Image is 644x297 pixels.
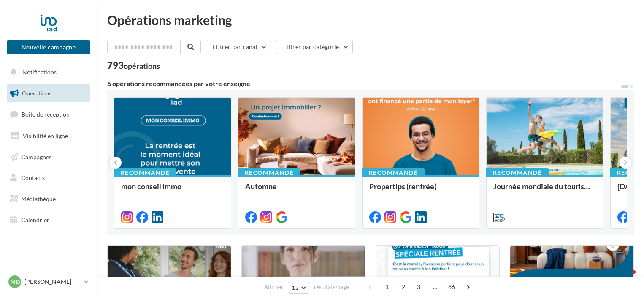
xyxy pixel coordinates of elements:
a: Campagnes [5,148,92,166]
button: 12 [288,282,309,294]
span: résultats/page [314,283,349,291]
span: Médiathèque [21,195,56,202]
a: Visibilité en ligne [5,127,92,145]
button: Filtrer par canal [206,40,271,54]
span: Afficher [264,283,283,291]
span: 2 [397,280,410,294]
iframe: Intercom live chat [615,268,636,289]
div: Opérations marketing [107,14,634,26]
span: Visibilité en ligne [23,132,68,139]
div: 793 [107,61,160,70]
div: Recommandé [362,168,425,177]
span: Notifications [22,68,57,76]
div: Recommandé [114,168,176,177]
span: 3 [412,280,425,294]
button: Notifications [5,63,89,81]
div: Journée mondiale du tourisme [493,182,596,199]
span: ... [428,280,442,294]
div: Automne [245,182,348,199]
button: Nouvelle campagne [7,40,90,54]
a: Boîte de réception [5,105,92,123]
a: Médiathèque [5,190,92,208]
span: 12 [292,284,299,291]
div: Recommandé [486,168,549,177]
a: MD [PERSON_NAME] [7,274,90,290]
span: Calendrier [21,216,49,223]
div: Propertips (rentrée) [369,182,472,199]
a: Calendrier [5,211,92,229]
span: Opérations [22,90,51,97]
div: opérations [124,62,160,70]
span: Contacts [21,174,45,181]
div: 6 opérations recommandées par votre enseigne [107,80,620,87]
a: Opérations [5,84,92,102]
div: mon conseil immo [121,182,224,199]
div: Recommandé [238,168,300,177]
button: Filtrer par catégorie [276,40,353,54]
span: 66 [445,280,459,294]
span: Campagnes [21,153,51,160]
p: [PERSON_NAME] [24,278,81,286]
span: MD [10,278,20,286]
span: Boîte de réception [22,111,70,118]
a: Contacts [5,169,92,187]
span: 1 [380,280,394,294]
